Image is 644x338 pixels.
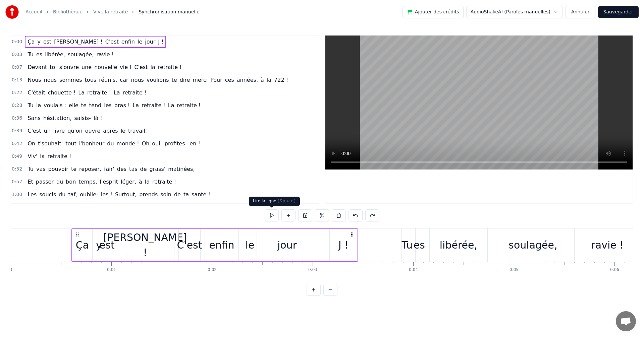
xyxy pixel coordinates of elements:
span: jour [144,38,156,46]
span: la [39,152,45,160]
span: elle [68,102,79,109]
span: de [140,165,148,173]
span: soucis [39,191,57,198]
span: les ! [100,191,113,198]
span: grass' [149,165,166,173]
span: libérée, [44,51,66,58]
span: l'esprit [99,178,119,186]
span: [PERSON_NAME] ! [53,38,103,46]
span: 1:00 [12,191,22,198]
span: ta [183,191,190,198]
span: sommes [59,76,83,84]
span: la [266,76,272,84]
span: retraite ! [47,152,72,160]
span: ouvre [85,127,101,135]
span: s'ouvre [59,63,79,71]
span: J ! [157,38,164,46]
span: oui, [151,140,162,147]
span: La [132,102,140,109]
span: y [37,38,41,46]
span: matinées, [167,165,195,173]
span: Devant [27,63,48,71]
span: On [27,140,36,147]
span: hésitation, [43,114,72,122]
nav: breadcrumb [25,9,200,15]
img: youka [5,5,19,19]
span: passer [35,178,54,186]
span: Synchronisation manuelle [139,9,200,15]
span: la [144,178,150,186]
span: à [138,178,143,186]
span: Ça [27,38,35,46]
span: Et [27,178,34,186]
span: bon [65,178,76,186]
button: Ajouter des crédits [402,6,464,18]
a: Bibliothèque [53,9,83,15]
span: C'est [27,127,42,135]
span: nouvelle [94,63,118,71]
span: 0:00 [12,39,22,45]
span: taf, [67,191,78,198]
span: tout [65,140,77,147]
span: après [102,127,118,135]
span: te [70,165,77,173]
span: t'souhait' [37,140,63,147]
span: tas [128,165,138,173]
span: retraite ! [87,89,112,96]
span: te [80,102,87,109]
div: [PERSON_NAME] ! [103,230,187,260]
span: La [77,89,85,96]
span: merci [192,76,208,84]
span: voulions [146,76,170,84]
span: 0:13 [12,77,22,83]
a: Vive la retraite [93,9,128,15]
span: 0:39 [12,128,22,134]
div: 0:01 [107,267,116,273]
span: une [81,63,92,71]
span: Tu [27,51,34,58]
span: la [150,63,156,71]
span: soulagée, [67,51,94,58]
button: Annuler [566,6,595,18]
span: 722 ! [273,76,289,84]
div: J ! [338,238,348,253]
span: prends [139,191,158,198]
span: les [103,102,112,109]
div: y [96,238,102,253]
span: Oh [141,140,150,147]
span: des [116,165,127,173]
span: santé ! [191,191,211,198]
span: toi [49,63,57,71]
span: là ! [93,114,103,122]
span: temps, [78,178,98,186]
span: ravie ! [96,51,114,58]
div: 0 [10,267,12,273]
span: bras ! [114,102,130,109]
span: 0:42 [12,140,22,147]
span: réunis, [98,76,118,84]
div: es [414,238,425,253]
span: du [56,178,64,186]
span: léger, [120,178,137,186]
span: ( Space ) [278,199,296,203]
span: retraite ! [157,63,182,71]
span: est [43,38,52,46]
span: es [36,51,43,58]
div: 0:06 [610,267,619,273]
span: Sans [27,114,41,122]
div: 0:05 [509,267,519,273]
span: en ! [189,140,201,147]
span: enfin [121,38,136,46]
div: 0:04 [409,267,418,273]
span: te [171,76,178,84]
a: Accueil [25,9,42,15]
div: Ça [76,238,89,253]
span: retraite ! [141,102,166,109]
span: 0:57 [12,179,22,185]
span: Nous [27,76,42,84]
span: Les [27,191,37,198]
span: monde ! [116,140,140,147]
div: jour [277,238,297,253]
div: libérée, [440,238,477,253]
span: ces [224,76,235,84]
